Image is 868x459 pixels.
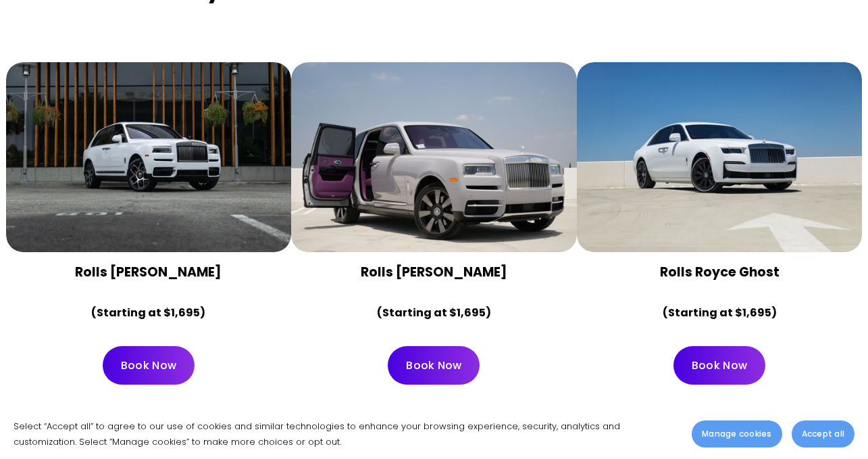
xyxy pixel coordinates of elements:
a: Book Now [388,346,480,385]
button: Accept all [792,420,854,448]
strong: Rolls [PERSON_NAME] [75,263,222,281]
a: Book Now [673,346,765,385]
strong: Rolls Royce Ghost [660,263,780,281]
strong: (Starting at $1,695) [91,305,205,320]
span: Manage cookies [702,428,771,440]
button: Manage cookies [692,420,782,448]
strong: (Starting at $1,695) [377,305,491,320]
a: Book Now [103,346,195,385]
span: Accept all [802,428,844,440]
strong: Rolls [PERSON_NAME] [361,263,507,281]
p: Select “Accept all” to agree to our use of cookies and similar technologies to enhance your brows... [14,418,678,450]
strong: (Starting at $1,695) [663,305,777,320]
